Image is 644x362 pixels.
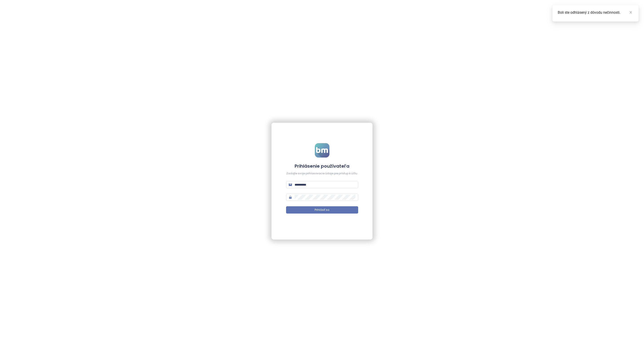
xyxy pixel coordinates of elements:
[286,171,358,176] div: Zadajte svoje prihlasovacie údaje pre prístup k účtu.
[286,163,358,169] h4: Prihlásenie používateľa
[315,143,329,158] img: logo
[315,208,329,212] span: Prihlásiť sa
[629,11,632,14] span: close
[558,10,633,15] div: Boli ste odhlásený z dôvodu nečinnosti.
[289,196,292,199] span: lock
[286,206,358,213] button: Prihlásiť sa
[289,183,292,186] span: mail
